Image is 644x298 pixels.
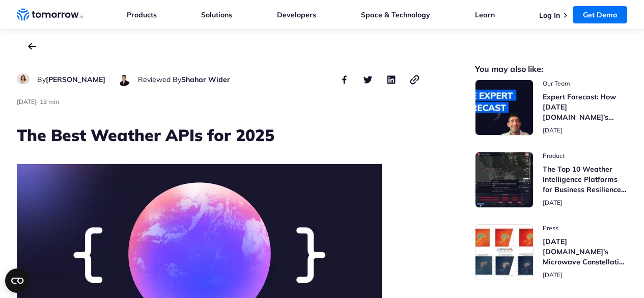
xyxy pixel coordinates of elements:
a: Read The Top 10 Weather Intelligence Platforms for Business Resilience in 2025 [475,152,628,208]
h3: Expert Forecast: How [DATE][DOMAIN_NAME]’s Microwave Sounders Are Revolutionizing Hurricane Monit... [543,92,628,122]
button: copy link to clipboard [409,73,421,86]
a: Log In [539,11,560,20]
h1: The Best Weather APIs for 2025 [17,124,421,146]
button: Open CMP widget [5,268,30,293]
span: publish date [543,126,563,134]
span: post catecory [543,152,628,160]
a: Read Tomorrow.io’s Microwave Constellation Ready To Help This Hurricane Season [475,224,628,280]
h3: The Top 10 Weather Intelligence Platforms for Business Resilience in [DATE] [543,164,628,195]
span: Reviewed By [138,75,181,84]
button: share this post on twitter [362,73,374,86]
span: publish date [543,199,563,206]
a: back to the main blog page [28,43,36,50]
a: Solutions [201,10,232,19]
h2: You may also like: [475,65,628,73]
a: Read Expert Forecast: How Tomorrow.io’s Microwave Sounders Are Revolutionizing Hurricane Monitoring [475,79,628,136]
span: · [37,98,38,105]
span: post catecory [543,224,628,232]
div: author name [138,73,230,86]
img: Shahar Wider [118,73,130,86]
a: Home link [17,7,83,22]
div: author name [37,73,105,86]
span: publish date [17,98,37,105]
span: post catecory [543,79,628,88]
img: Ruth Favela [17,73,30,84]
span: publish date [543,271,563,279]
span: Estimated reading time [40,98,59,105]
button: share this post on linkedin [385,73,398,86]
a: Products [127,10,157,19]
a: Learn [475,10,495,19]
a: Space & Technology [361,10,430,19]
a: Get Demo [573,6,627,23]
button: share this post on facebook [339,73,351,86]
h3: [DATE][DOMAIN_NAME]’s Microwave Constellation Ready To Help This Hurricane Season [543,236,628,267]
span: By [37,75,46,84]
a: Developers [277,10,316,19]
